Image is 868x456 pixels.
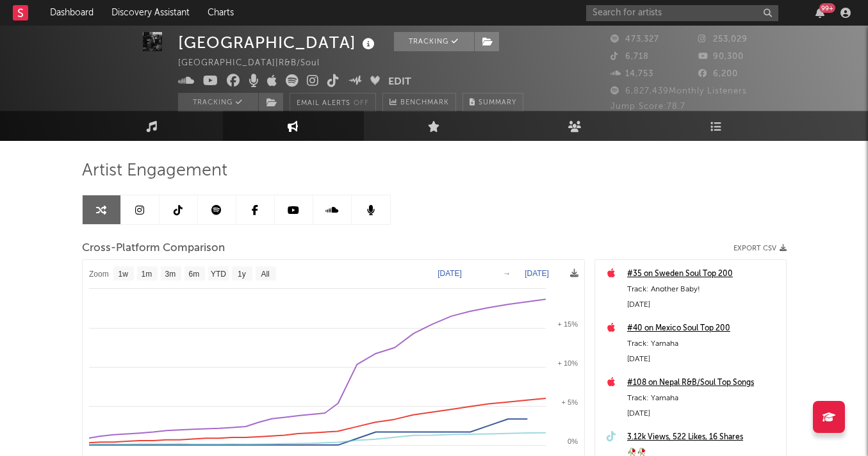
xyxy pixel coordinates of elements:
span: 14,753 [610,70,653,78]
text: → [503,269,511,278]
text: 1w [118,270,128,279]
span: Jump Score: 78.7 [610,102,685,111]
button: Export CSV [733,245,787,252]
text: 1y [238,270,246,279]
text: 3m [165,270,176,279]
text: 0% [568,437,578,445]
span: 90,300 [698,53,744,61]
text: [DATE] [438,269,462,278]
span: 6,200 [698,70,738,78]
text: + 15% [557,320,578,328]
text: [DATE] [525,269,549,278]
div: Track: Another Baby! [627,282,780,297]
span: Benchmark [400,95,449,111]
span: Artist Engagement [82,163,227,179]
div: [DATE] [627,406,780,421]
text: Zoom [89,270,109,279]
span: 473,327 [610,35,659,44]
div: 99 + [819,3,835,13]
text: 1m [141,270,152,279]
div: [DATE] [627,352,780,367]
span: Summary [479,99,516,106]
a: #40 on Mexico Soul Top 200 [627,321,780,336]
span: 6,718 [610,53,649,61]
span: Cross-Platform Comparison [82,241,225,256]
button: Summary [463,93,523,112]
text: All [261,270,269,279]
text: + 5% [561,398,578,406]
text: + 10% [557,359,578,367]
button: Tracking [178,93,258,112]
button: 99+ [815,8,824,18]
div: [GEOGRAPHIC_DATA] | R&B/Soul [178,56,334,71]
text: 6m [188,270,199,279]
input: Search for artists [586,5,778,21]
span: 6,827,439 Monthly Listeners [610,87,747,95]
button: Email AlertsOff [290,93,376,112]
div: Track: Yamaha [627,391,780,406]
a: #108 on Nepal R&B/Soul Top Songs [627,375,780,391]
div: [GEOGRAPHIC_DATA] [178,32,378,53]
a: 3.12k Views, 522 Likes, 16 Shares [627,430,780,445]
text: YTD [210,270,225,279]
button: Edit [388,74,411,90]
span: 253,029 [698,35,748,44]
em: Off [354,100,369,107]
div: Track: Yamaha [627,336,780,352]
button: Tracking [394,32,474,51]
a: Benchmark [382,93,456,112]
a: #35 on Sweden Soul Top 200 [627,266,780,282]
div: [DATE] [627,297,780,313]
